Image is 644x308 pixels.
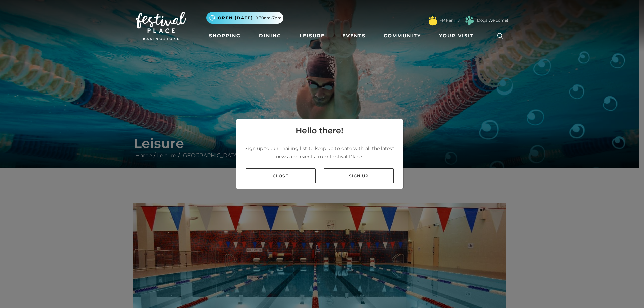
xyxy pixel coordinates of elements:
a: Close [246,168,316,183]
h4: Hello there! [296,125,343,137]
a: Dogs Welcome! [477,17,508,23]
span: 9.30am-7pm [256,15,282,21]
a: Shopping [206,29,244,42]
button: Open [DATE] 9.30am-7pm [206,12,283,24]
a: Events [340,29,368,42]
p: Sign up to our mailing list to keep up to date with all the latest news and events from Festival ... [241,144,398,161]
a: Leisure [297,29,327,42]
a: Community [381,29,424,42]
a: Dining [256,29,284,42]
a: FP Family [439,17,460,23]
span: Open [DATE] [218,15,253,21]
span: Your Visit [439,32,474,39]
a: Your Visit [436,29,480,42]
a: Sign up [324,168,394,183]
img: Festival Place Logo [136,12,186,40]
